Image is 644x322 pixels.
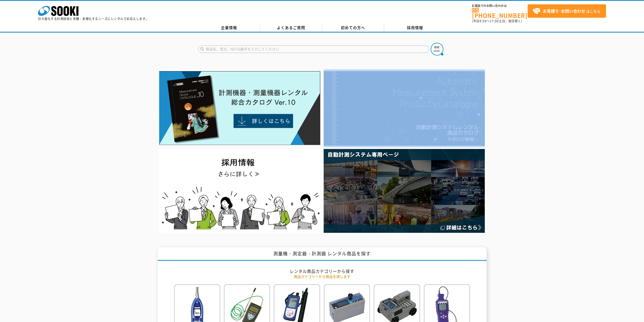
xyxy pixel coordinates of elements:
h1: 測量機・測定器・計測器 レンタル商品を探す [158,247,487,261]
img: 自動計測システム専用ページ [324,149,485,233]
strong: お見積り･お問い合わせ [543,8,585,14]
a: よくあるご質問 [260,24,322,32]
span: 初めての方へ [341,25,365,30]
span: 8:50 [480,19,487,23]
img: Catalog Ver10 [159,71,320,145]
span: お電話でのお問い合わせは [472,4,528,7]
a: 企業情報 [198,24,260,32]
a: 初めての方へ [322,24,384,32]
img: SOOKI recruit [159,149,320,233]
img: 自動計測システムカタログ [324,71,485,146]
p: 日々進化する計測技術と多種・多様化するニーズにレンタルでお応えします。 [38,17,149,20]
a: お見積り･お問い合わせはこちら [528,4,606,18]
span: はこちら [533,7,600,15]
input: 商品名、型式、NETIS番号を入力してください [198,45,429,53]
p: 商品カテゴリーから商品を探します [174,274,470,279]
img: btn_search.png [431,43,443,55]
a: [PHONE_NUMBER] [472,8,528,18]
a: 採用情報 [384,24,446,32]
span: (平日 ～ 土日、祝日除く) [472,19,522,23]
h2: レンタル商品カテゴリーから探す [174,269,470,274]
span: 17:30 [490,19,499,23]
